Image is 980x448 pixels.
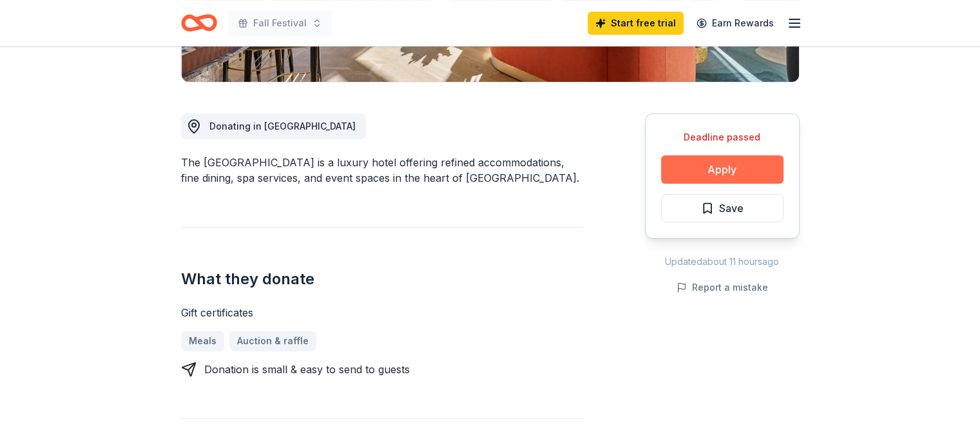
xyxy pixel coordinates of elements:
[253,15,307,31] span: Fall Festival
[677,280,768,295] button: Report a mistake
[661,155,783,184] button: Apply
[181,331,224,351] a: Meals
[204,362,410,377] div: Donation is small & easy to send to guests
[181,155,583,186] div: The [GEOGRAPHIC_DATA] is a luxury hotel offering refined accommodations, fine dining, spa service...
[181,8,217,38] a: Home
[645,254,800,269] div: Updated about 11 hours ago
[209,121,356,131] span: Donating in [GEOGRAPHIC_DATA]
[661,130,783,145] div: Deadline passed
[181,269,583,289] h2: What they donate
[588,12,684,35] a: Start free trial
[181,305,583,320] div: Gift certificates
[689,12,782,35] a: Earn Rewards
[227,10,332,36] button: Fall Festival
[719,200,744,217] span: Save
[229,331,316,351] a: Auction & raffle
[661,194,783,222] button: Save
